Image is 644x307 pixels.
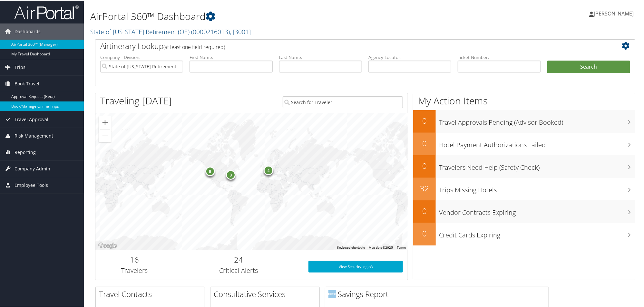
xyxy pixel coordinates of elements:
[413,110,635,132] a: 0Travel Approvals Pending (Advisor Booked)
[413,132,635,155] a: 0Hotel Payment Authorizations Failed
[14,4,79,19] img: airportal-logo.png
[100,53,183,60] label: Company - Division:
[413,160,436,171] h2: 0
[589,3,640,23] a: [PERSON_NAME]
[97,241,118,249] a: Open this area in Google Maps (opens a new window)
[439,137,635,149] h3: Hotel Payment Authorizations Failed
[15,23,41,39] span: Dashboards
[413,155,635,177] a: 0Travelers Need Help (Safety Check)
[328,290,336,297] img: domo-logo.png
[100,40,585,51] h2: Airtinerary Lookup
[439,227,635,239] h3: Credit Cards Expiring
[100,265,169,274] h3: Travelers
[15,177,48,193] span: Employee Tools
[413,177,635,200] a: 32Trips Missing Hotels
[90,27,251,35] a: State of [US_STATE] Retirement (OE)
[328,288,549,299] h2: Savings Report
[413,137,436,148] h2: 0
[15,111,48,127] span: Travel Approval
[99,116,112,129] button: Zoom in
[279,53,362,60] label: Last Name:
[369,245,393,249] span: Map data ©2025
[413,205,436,216] h2: 0
[99,129,112,142] button: Zoom out
[100,254,169,264] h2: 16
[308,260,403,272] a: View SecurityLogic®
[413,200,635,222] a: 0Vendor Contracts Expiring
[90,9,457,23] h1: AirPortal 360™ Dashboard
[439,182,635,194] h3: Trips Missing Hotels
[100,93,172,107] h1: Traveling [DATE]
[368,53,451,60] label: Agency Locator:
[15,160,50,176] span: Company Admin
[439,204,635,216] h3: Vendor Contracts Expiring
[178,254,299,264] h2: 24
[230,27,251,35] span: , [ 3001 ]
[458,53,541,60] label: Ticket Number:
[283,96,403,108] input: Search for Traveler
[178,265,299,274] h3: Critical Alerts
[594,9,634,16] span: [PERSON_NAME]
[413,222,635,245] a: 0Credit Cards Expiring
[397,245,406,249] a: Terms (opens in new tab)
[439,114,635,126] h3: Travel Approvals Pending (Advisor Booked)
[413,182,436,193] h2: 32
[547,60,630,73] button: Search
[413,115,436,126] h2: 0
[205,166,215,175] div: 9
[15,144,36,160] span: Reporting
[226,169,236,179] div: 3
[214,288,319,299] h2: Consultative Services
[97,241,118,249] img: Google
[413,227,436,238] h2: 0
[264,165,273,175] div: 4
[190,53,272,60] label: First Name:
[337,245,365,249] button: Keyboard shortcuts
[15,59,25,75] span: Trips
[439,159,635,171] h3: Travelers Need Help (Safety Check)
[15,75,39,91] span: Book Travel
[413,93,635,107] h1: My Action Items
[163,43,225,50] span: (at least one field required)
[15,127,53,143] span: Risk Management
[99,288,205,299] h2: Travel Contacts
[191,27,230,35] span: ( 0000216013 )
